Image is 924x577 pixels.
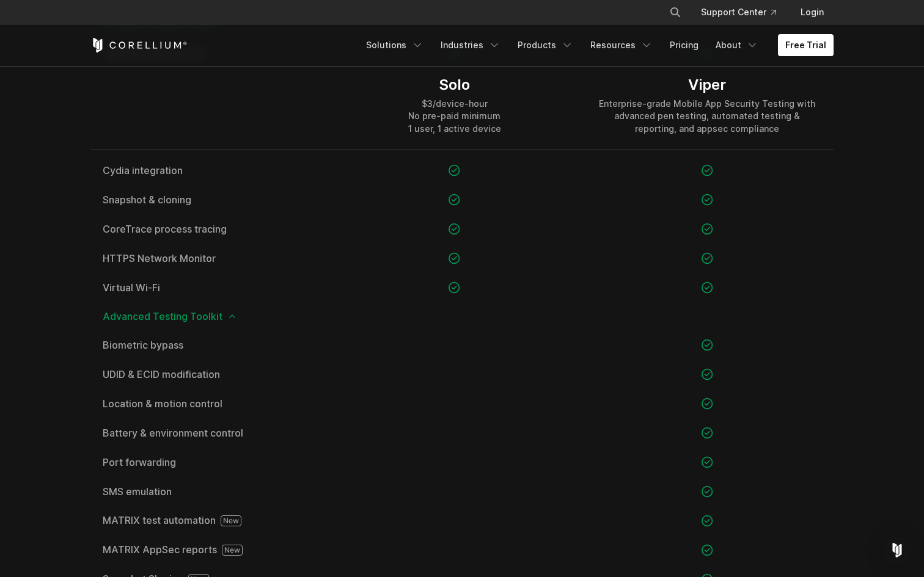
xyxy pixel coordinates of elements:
[654,1,834,23] div: Navigation Menu
[103,545,316,556] a: MATRIX AppSec reports
[103,515,316,526] a: MATRIX test automation
[103,340,316,350] a: Biometric bypass
[778,34,834,56] a: Free Trial
[103,165,316,175] a: Cydia integration
[593,76,821,94] div: Viper
[103,457,316,467] a: Port forwarding
[103,369,316,379] a: UDID & ECID modification
[408,98,501,134] div: $3/device-hour No pre-paid minimum 1 user, 1 active device
[103,428,316,438] a: Battery & environment control
[359,34,834,56] div: Navigation Menu
[662,34,706,56] a: Pricing
[593,98,821,134] div: Enterprise-grade Mobile App Security Testing with advanced pen testing, automated testing & repor...
[433,34,508,56] a: Industries
[791,1,834,23] a: Login
[103,399,316,408] a: Location & motion control
[882,535,912,565] div: Open Intercom Messenger
[103,283,316,292] a: Virtual Wi-Fi
[359,34,431,56] a: Solutions
[583,34,660,56] a: Resources
[708,34,766,56] a: About
[103,487,316,496] a: SMS emulation
[103,224,316,234] a: CoreTrace process tracing
[90,38,188,53] a: Corellium Home
[103,253,316,263] a: HTTPS Network Monitor
[664,1,686,23] button: Search
[510,34,581,56] a: Products
[103,311,821,321] span: Advanced Testing Toolkit
[408,76,501,94] div: Solo
[691,1,786,23] a: Support Center
[103,195,316,205] a: Snapshot & cloning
